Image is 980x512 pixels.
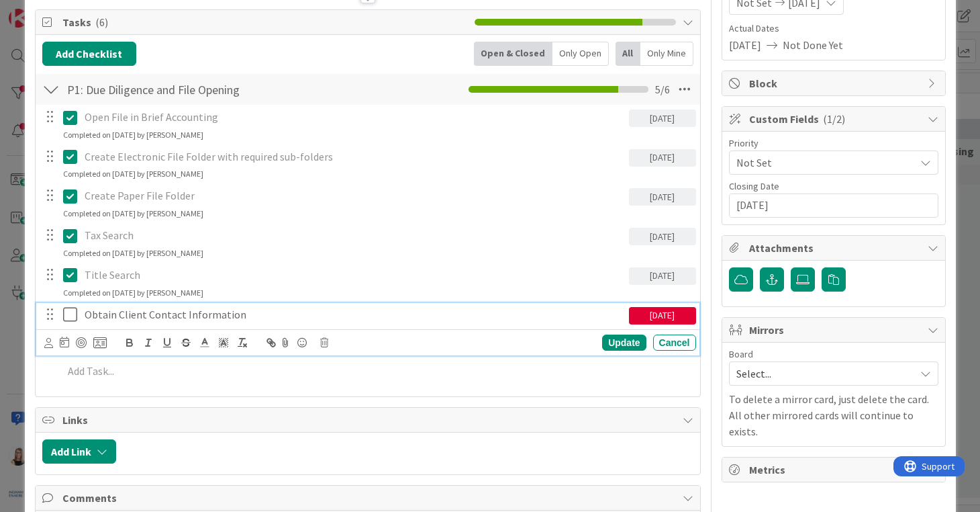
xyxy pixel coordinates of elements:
div: Completed on [DATE] by [PERSON_NAME] [63,208,203,220]
div: Completed on [DATE] by [PERSON_NAME] [63,247,203,259]
span: Mirrors [749,322,921,338]
input: YYYY/MM/DD [736,194,931,217]
div: Only Mine [640,42,693,66]
span: 5 / 6 [655,81,670,97]
span: Custom Fields [749,111,921,127]
span: Support [28,2,61,18]
span: Board [729,349,753,359]
div: [DATE] [629,110,696,127]
span: Tasks [62,14,468,30]
p: Create Electronic File Folder with required sub-folders [85,149,624,165]
span: Block [749,75,921,91]
div: [DATE] [629,149,696,167]
p: Open File in Brief Accounting [85,110,624,125]
div: [DATE] [629,307,696,325]
div: Open & Closed [474,42,552,66]
span: ( 1/2 ) [823,112,845,126]
button: Add Link [42,439,116,464]
div: [DATE] [629,267,696,285]
p: Title Search [85,267,624,283]
div: [DATE] [629,188,696,206]
div: Update [602,335,646,351]
span: [DATE] [729,37,761,53]
span: Attachments [749,240,921,256]
span: Actual Dates [729,22,938,36]
div: Closing Date [729,181,938,191]
span: Not Done Yet [783,37,843,53]
span: Metrics [749,462,921,478]
div: All [616,42,640,66]
div: Cancel [653,335,696,351]
div: Completed on [DATE] by [PERSON_NAME] [63,129,203,141]
input: Add Checklist... [62,77,344,101]
div: Priority [729,138,938,148]
span: Comments [62,490,676,506]
p: Create Paper File Folder [85,188,624,204]
button: Add Checklist [42,42,136,66]
p: To delete a mirror card, just delete the card. All other mirrored cards will continue to exists. [729,391,938,439]
div: Only Open [552,42,609,66]
span: ( 6 ) [95,15,108,29]
div: Completed on [DATE] by [PERSON_NAME] [63,287,203,299]
span: Links [62,412,676,428]
div: [DATE] [629,228,696,245]
p: Tax Search [85,228,624,243]
span: Not Set [736,153,908,172]
p: Obtain Client Contact Information [85,307,624,323]
div: Completed on [DATE] by [PERSON_NAME] [63,168,203,180]
span: Select... [736,364,908,383]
